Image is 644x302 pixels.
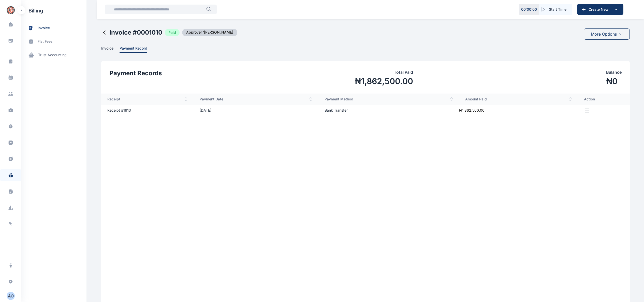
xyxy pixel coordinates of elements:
[101,105,194,116] td: Receipt # 1613
[109,28,162,37] h2: Invoice # 0001010
[549,7,568,12] span: Start Timer
[21,48,86,62] a: trust accounting
[109,69,162,77] h2: Payment Records
[165,29,180,36] span: Paid
[459,105,578,116] td: ₦ 1,862,500.00
[38,39,52,44] span: flat fees
[539,4,572,15] button: Start Timer
[194,105,318,116] td: [DATE]
[38,25,50,31] span: invoice
[38,52,67,58] span: trust accounting
[606,77,622,85] h2: ₦ 0
[3,292,18,300] button: AO
[21,35,86,48] a: flat fees
[120,46,147,51] span: Payment Record
[521,7,537,12] p: 00 : 00 : 00
[200,97,312,102] span: Payment Date
[578,94,630,105] th: Action
[606,69,622,75] p: Balance
[465,97,572,102] span: Amount Paid
[318,105,459,116] td: Bank Transfer
[107,97,187,102] span: Receipt
[325,97,453,102] span: Payment Method
[591,31,617,37] span: More Options
[182,29,237,36] span: Approver : [PERSON_NAME]
[355,69,413,75] p: Total Paid
[7,293,15,299] div: A O
[355,77,413,85] h2: ₦ 1,862,500.00
[21,21,86,35] a: invoice
[584,107,590,114] img: burgerIcon.afdd4fea.svg
[7,292,15,300] button: AO
[101,46,113,51] span: Invoice
[577,4,623,15] button: Create New
[587,7,613,12] span: Create New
